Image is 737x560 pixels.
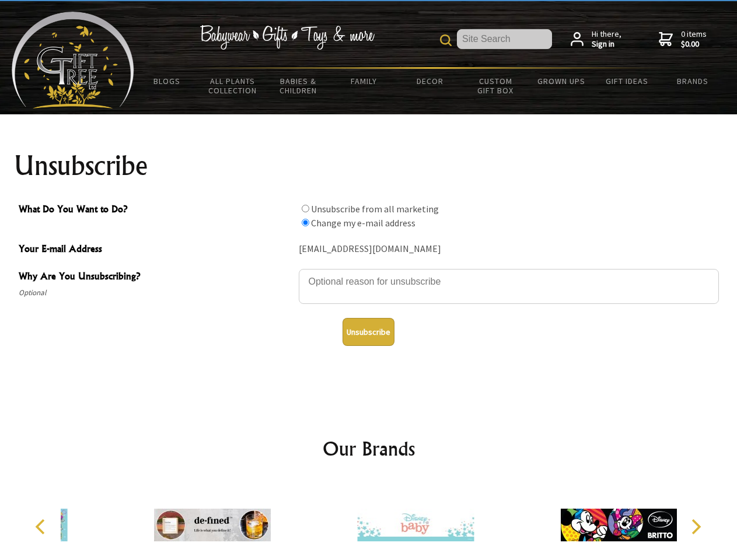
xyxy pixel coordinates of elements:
h1: Unsubscribe [14,152,724,180]
img: Babyware - Gifts - Toys and more... [12,12,134,108]
a: All Plants Collection [200,69,266,103]
label: Unsubscribe from all marketing [311,203,439,215]
h2: Our Brands [23,435,714,463]
label: Change my e-mail address [311,217,415,229]
a: Custom Gift Box [463,69,529,103]
span: What Do You Want to Do? [19,202,293,219]
img: product search [440,34,452,46]
span: Optional [19,286,293,300]
a: Brands [660,69,726,93]
a: Family [331,69,397,93]
strong: Sign in [592,39,621,50]
span: Your E-mail Address [19,242,293,258]
a: Decor [397,69,463,93]
a: Gift Ideas [594,69,660,93]
button: Previous [29,514,55,540]
a: Grown Ups [528,69,594,93]
a: BLOGS [134,69,200,93]
img: Babywear - Gifts - Toys & more [200,25,375,50]
span: Why Are You Unsubscribing? [19,269,293,286]
textarea: Why Are You Unsubscribing? [299,269,719,304]
strong: $0.00 [681,39,707,50]
a: Hi there,Sign in [571,29,621,50]
input: What Do You Want to Do? [302,205,309,212]
div: [EMAIL_ADDRESS][DOMAIN_NAME] [299,240,719,258]
a: Babies & Children [266,69,331,103]
input: What Do You Want to Do? [302,219,309,226]
button: Next [683,514,708,540]
a: 0 items$0.00 [659,29,707,50]
span: Hi there, [592,29,621,50]
input: Site Search [457,29,552,49]
span: 0 items [681,29,707,50]
button: Unsubscribe [343,318,394,346]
